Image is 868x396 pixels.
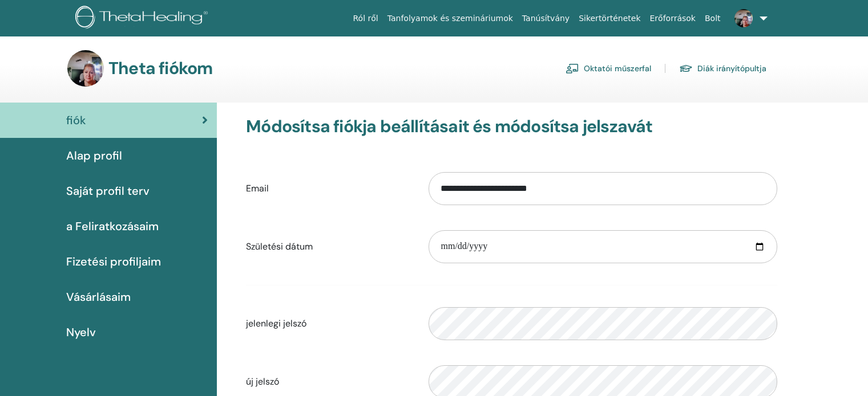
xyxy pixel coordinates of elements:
span: Vásárlásaim [66,288,131,305]
span: fiók [66,112,86,129]
a: Diák irányítópultja [679,59,766,77]
a: Oktatói műszerfal [566,59,651,77]
img: logo.png [75,6,212,31]
span: Saját profil terv [66,182,150,199]
label: jelenlegi jelszó [237,313,420,334]
span: Nyelv [66,324,96,341]
label: új jelszó [237,371,420,393]
label: Email [237,178,420,199]
a: Erőforrások [645,8,700,29]
img: chalkboard-teacher.svg [566,63,579,74]
img: default.jpg [734,9,753,27]
span: Fizetési profiljaim [66,253,161,270]
img: graduation-cap.svg [679,64,693,74]
a: Tanfolyamok és szemináriumok [383,8,518,29]
a: Sikertörténetek [574,8,645,29]
h3: Theta fiókom [108,58,212,79]
h3: Módosítsa fiókja beállításait és módosítsa jelszavát [246,116,777,137]
a: Bolt [700,8,725,29]
a: Tanúsítvány [518,8,574,29]
span: Alap profil [66,147,122,164]
label: Születési dátum [237,236,420,258]
img: default.jpg [67,50,104,87]
a: Ról ről [349,8,383,29]
span: a Feliratkozásaim [66,218,159,235]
